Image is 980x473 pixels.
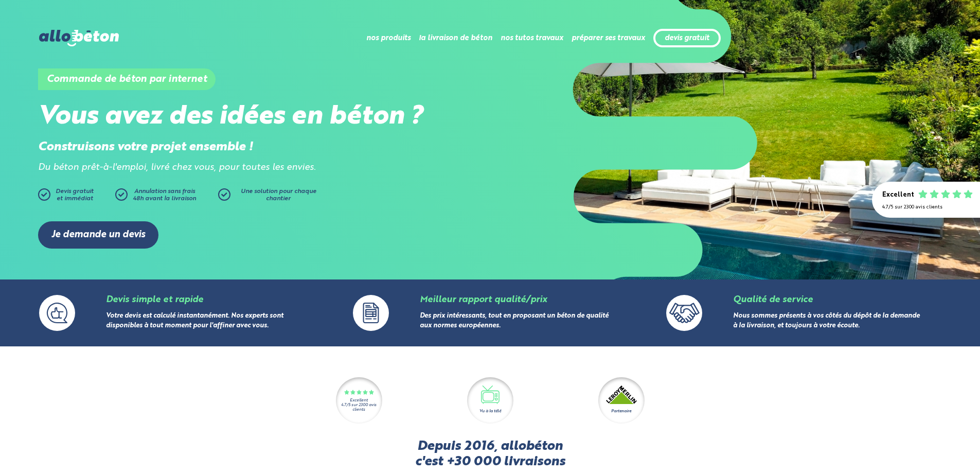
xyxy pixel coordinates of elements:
a: Devis gratuitet immédiat [38,188,110,206]
a: Annulation sans frais48h avant la livraison [115,188,218,206]
a: Je demande un devis [38,221,158,249]
li: préparer ses travaux [572,26,645,50]
img: allobéton [39,30,118,46]
h2: Vous avez des idées en béton ? [38,102,490,132]
div: 4.7/5 sur 2300 avis clients [336,403,382,412]
i: Du béton prêt-à-l'emploi, livré chez vous, pour toutes les envies. [38,163,316,172]
div: Partenaire [611,408,631,414]
div: Excellent [350,398,368,403]
a: Meilleur rapport qualité/prix [420,295,547,304]
strong: Construisons votre projet ensemble ! [38,141,253,153]
li: nos tutos travaux [501,26,563,50]
div: Vu à la télé [479,408,501,414]
div: 4.7/5 sur 2300 avis clients [882,204,970,210]
li: nos produits [366,26,411,50]
a: devis gratuit [665,34,709,43]
a: Nous sommes présents à vos côtés du dépôt de la demande à la livraison, et toujours à votre écoute. [733,312,920,329]
a: Votre devis est calculé instantanément. Nos experts sont disponibles à tout moment pour l'affiner... [106,312,283,329]
span: Une solution pour chaque chantier [241,188,316,202]
h1: Commande de béton par internet [38,68,216,90]
a: Qualité de service [733,295,813,304]
span: Annulation sans frais 48h avant la livraison [133,188,196,202]
a: Une solution pour chaque chantier [218,188,321,206]
li: la livraison de béton [419,26,492,50]
a: Des prix intéressants, tout en proposant un béton de qualité aux normes européennes. [420,312,609,329]
div: Excellent [882,191,914,199]
span: Devis gratuit et immédiat [56,188,94,202]
a: Devis simple et rapide [106,295,203,304]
